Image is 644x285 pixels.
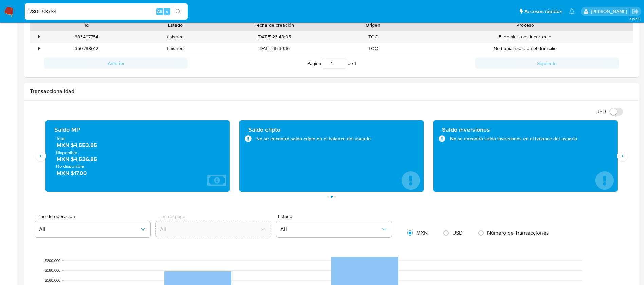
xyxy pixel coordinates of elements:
[131,31,220,42] div: finished
[166,8,168,15] span: s
[171,7,185,16] button: search-icon
[38,45,40,52] div: •
[307,58,356,69] span: Página de
[632,8,639,15] a: Salir
[354,60,356,67] span: 1
[131,43,220,54] div: finished
[422,22,628,29] div: Proceso
[220,43,329,54] div: [DATE] 15:39:16
[418,43,633,54] div: No había nadie en el domicilio
[136,22,215,29] div: Estado
[42,31,131,42] div: 383497754
[30,88,633,95] h1: Transaccionalidad
[329,31,418,42] div: TOC
[418,31,633,42] div: El domicilio es incorrecto
[25,7,188,16] input: Buscar usuario o caso...
[629,16,641,21] span: 3.155.0
[475,58,619,69] button: Siguiente
[333,22,413,29] div: Origen
[220,31,329,42] div: [DATE] 23:48:05
[38,34,40,40] div: •
[157,8,162,15] span: Alt
[42,43,131,54] div: 350798012
[524,8,562,15] span: Accesos rápidos
[329,43,418,54] div: TOC
[47,22,126,29] div: Id
[591,8,629,15] p: alicia.aldreteperez@mercadolibre.com.mx
[225,22,324,29] div: Fecha de creación
[569,8,575,14] a: Notificaciones
[44,58,188,69] button: Anterior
